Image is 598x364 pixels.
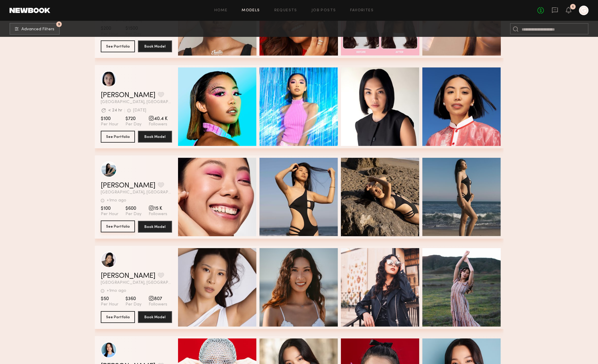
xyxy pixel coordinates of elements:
[579,6,588,15] a: G
[350,9,374,12] a: Favorites
[311,9,336,12] a: Job Posts
[107,198,126,203] div: +1mo ago
[368,105,404,110] span: Quick Preview
[101,92,155,99] a: [PERSON_NAME]
[101,190,172,195] span: [GEOGRAPHIC_DATA], [GEOGRAPHIC_DATA]
[101,221,135,233] a: See Portfolio
[205,105,241,110] span: Quick Preview
[101,122,118,127] span: Per Hour
[450,195,485,200] span: Quick Preview
[450,105,485,110] span: Quick Preview
[10,23,60,35] button: 5Advanced Filters
[101,182,155,189] a: [PERSON_NAME]
[149,206,167,212] span: 15 K
[205,285,241,291] span: Quick Preview
[133,108,146,113] div: [DATE]
[274,9,297,12] a: Requests
[287,285,322,291] span: Quick Preview
[101,281,172,285] span: [GEOGRAPHIC_DATA], [GEOGRAPHIC_DATA]
[205,195,241,200] span: Quick Preview
[125,122,141,127] span: Per Day
[108,108,122,113] div: < 24 hr
[125,296,141,302] span: $360
[138,221,172,233] button: Book Model
[242,9,260,12] a: Models
[149,116,168,122] span: 40.4 K
[138,40,172,52] button: Book Model
[101,131,135,143] button: See Portfolio
[101,100,172,104] span: [GEOGRAPHIC_DATA], [GEOGRAPHIC_DATA]
[101,206,118,212] span: $100
[149,296,167,302] span: 807
[149,212,167,217] span: Followers
[368,195,404,200] span: Quick Preview
[287,195,322,200] span: Quick Preview
[101,302,118,307] span: Per Hour
[125,302,141,307] span: Per Day
[138,311,172,323] button: Book Model
[368,285,404,291] span: Quick Preview
[101,296,118,302] span: $50
[572,5,574,9] div: 1
[450,285,485,291] span: Quick Preview
[125,212,141,217] span: Per Day
[101,40,135,52] button: See Portfolio
[125,116,141,122] span: $720
[138,131,172,143] button: Book Model
[101,272,155,280] a: [PERSON_NAME]
[101,220,135,232] button: See Portfolio
[214,9,228,12] a: Home
[287,105,322,110] span: Quick Preview
[58,23,60,26] span: 5
[101,311,135,323] button: See Portfolio
[125,206,141,212] span: $600
[149,302,167,307] span: Followers
[149,122,168,127] span: Followers
[101,116,118,122] span: $100
[101,212,118,217] span: Per Hour
[21,27,54,31] span: Advanced Filters
[107,289,126,293] div: +1mo ago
